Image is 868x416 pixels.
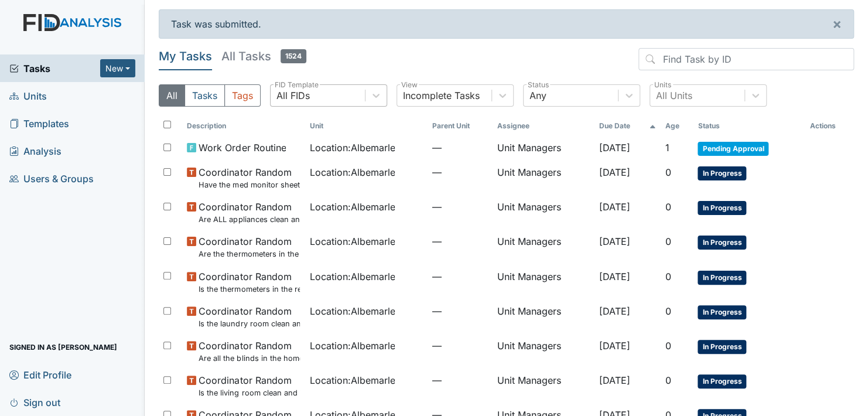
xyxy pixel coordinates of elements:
[599,236,630,247] span: [DATE]
[821,10,853,38] button: ×
[665,305,671,317] span: 0
[199,200,300,225] span: Coordinator Random Are ALL appliances clean and working properly?
[199,141,286,155] span: Work Order Routine
[199,387,300,398] small: Is the living room clean and in good repair?
[100,59,135,77] button: New
[832,15,842,32] span: ×
[184,84,225,107] button: Tasks
[432,234,487,248] span: —
[199,373,300,398] span: Coordinator Random Is the living room clean and in good repair?
[599,142,630,154] span: [DATE]
[432,141,487,155] span: —
[529,88,546,103] div: Any
[698,236,746,250] span: In Progress
[221,48,306,64] h5: All Tasks
[493,116,594,136] th: Assignee
[163,121,171,128] input: Toggle All Rows Selected
[594,116,661,136] th: Toggle SortBy
[9,393,60,411] span: Sign out
[309,165,395,179] span: Location : Albemarle
[493,195,594,230] td: Unit Managers
[403,88,480,103] div: Incomplete Tasks
[493,230,594,264] td: Unit Managers
[432,200,487,214] span: —
[599,305,630,317] span: [DATE]
[199,270,300,295] span: Coordinator Random Is the thermometers in the refrigerator reading between 34 degrees and 40 degr...
[665,236,671,247] span: 0
[493,299,594,334] td: Unit Managers
[199,318,300,329] small: Is the laundry room clean and in good repair?
[698,305,746,319] span: In Progress
[665,271,671,282] span: 0
[9,87,47,105] span: Units
[805,116,854,136] th: Actions
[199,179,300,190] small: Have the med monitor sheets been filled out?
[693,116,805,136] th: Toggle SortBy
[432,373,487,387] span: —
[276,88,310,103] div: All FIDs
[599,374,630,386] span: [DATE]
[599,340,630,352] span: [DATE]
[698,374,746,388] span: In Progress
[665,201,671,213] span: 0
[309,339,395,353] span: Location : Albemarle
[698,166,746,180] span: In Progress
[309,200,395,214] span: Location : Albemarle
[9,169,94,187] span: Users & Groups
[309,234,395,248] span: Location : Albemarle
[224,84,261,107] button: Tags
[493,161,594,195] td: Unit Managers
[159,84,185,107] button: All
[432,165,487,179] span: —
[159,84,261,107] div: Type filter
[432,304,487,318] span: —
[665,166,671,178] span: 0
[9,114,69,132] span: Templates
[199,165,300,190] span: Coordinator Random Have the med monitor sheets been filled out?
[698,201,746,215] span: In Progress
[281,49,306,63] span: 1524
[432,270,487,284] span: —
[199,248,300,260] small: Are the thermometers in the freezer reading between 0 degrees and 10 degrees?
[199,353,300,364] small: Are all the blinds in the home operational and clean?
[665,374,671,386] span: 0
[309,373,395,387] span: Location : Albemarle
[9,142,61,160] span: Analysis
[182,116,305,136] th: Toggle SortBy
[199,284,300,295] small: Is the thermometers in the refrigerator reading between 34 degrees and 40 degrees?
[656,88,692,103] div: All Units
[305,116,427,136] th: Toggle SortBy
[493,334,594,369] td: Unit Managers
[199,214,300,225] small: Are ALL appliances clean and working properly?
[9,366,71,384] span: Edit Profile
[698,142,768,156] span: Pending Approval
[309,304,395,318] span: Location : Albemarle
[493,369,594,403] td: Unit Managers
[199,339,300,364] span: Coordinator Random Are all the blinds in the home operational and clean?
[427,116,492,136] th: Toggle SortBy
[309,270,395,284] span: Location : Albemarle
[698,340,746,354] span: In Progress
[638,48,854,70] input: Find Task by ID
[698,271,746,285] span: In Progress
[432,339,487,353] span: —
[661,116,693,136] th: Toggle SortBy
[309,141,395,155] span: Location : Albemarle
[159,9,854,39] div: Task was submitted.
[159,48,212,64] h5: My Tasks
[493,136,594,161] td: Unit Managers
[199,304,300,329] span: Coordinator Random Is the laundry room clean and in good repair?
[9,62,100,76] a: Tasks
[599,166,630,178] span: [DATE]
[665,142,669,154] span: 1
[599,201,630,213] span: [DATE]
[665,340,671,352] span: 0
[199,234,300,260] span: Coordinator Random Are the thermometers in the freezer reading between 0 degrees and 10 degrees?
[493,265,594,299] td: Unit Managers
[9,338,117,356] span: Signed in as [PERSON_NAME]
[599,271,630,282] span: [DATE]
